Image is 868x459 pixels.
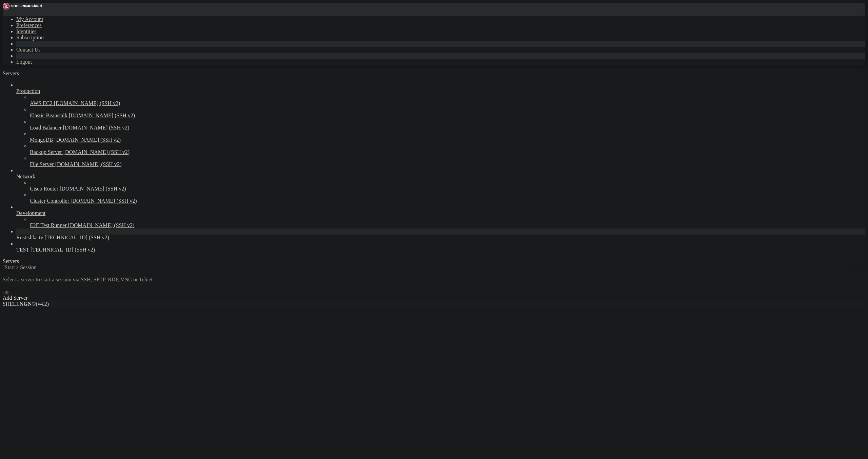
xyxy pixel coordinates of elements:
[3,3,42,9] img: Shellngn
[30,143,865,155] li: Backup Server [DOMAIN_NAME] (SSH v2)
[30,125,62,131] span: Load Balancer
[30,198,69,204] span: Cluster Controller
[30,180,865,192] li: Cisco Router [DOMAIN_NAME] (SSH v2)
[16,204,865,228] li: Development
[20,301,32,307] b: NGN
[30,192,865,204] li: Cluster Controller [DOMAIN_NAME] (SSH v2)
[30,137,865,143] a: MongoDB [DOMAIN_NAME] (SSH v2)
[30,149,865,155] a: Backup Server [DOMAIN_NAME] (SSH v2)
[30,137,53,143] span: MongoDB
[16,59,32,65] a: Logout
[30,113,865,119] a: Elastic Beanstalk [DOMAIN_NAME] (SSH v2)
[16,247,865,253] a: TEST [TECHNICAL_ID] (SSH v2)
[30,198,865,204] a: Cluster Controller [DOMAIN_NAME] (SSH v2)
[30,131,865,143] li: MongoDB [DOMAIN_NAME] (SSH v2)
[30,222,865,228] a: E2E Test Runner [DOMAIN_NAME] (SSH v2)
[16,235,43,240] span: Rostishka tv
[30,113,67,118] span: Elastic Beanstalk
[16,210,865,216] a: Development
[30,216,865,228] li: E2E Test Runner [DOMAIN_NAME] (SSH v2)
[16,16,43,22] a: My Account
[68,222,135,228] span: [DOMAIN_NAME] (SSH v2)
[3,258,865,264] div: Servers
[16,88,865,94] a: Production
[30,161,865,167] a: File Server [DOMAIN_NAME] (SSH v2)
[30,186,58,192] span: Cisco Router
[30,100,53,106] span: AWS EC2
[16,174,865,180] a: Network
[16,35,44,40] a: Subscription
[16,22,42,28] a: Preferences
[3,264,5,270] span: 
[30,100,865,106] a: AWS EC2 [DOMAIN_NAME] (SSH v2)
[30,125,865,131] a: Load Balancer [DOMAIN_NAME] (SSH v2)
[16,235,865,241] a: Rostishka tv [TECHNICAL_ID] (SSH v2)
[30,222,67,228] span: E2E Test Runner
[54,137,121,143] span: [DOMAIN_NAME] (SSH v2)
[36,301,49,307] span: 4.2.0
[71,198,137,204] span: [DOMAIN_NAME] (SSH v2)
[16,228,865,241] li: Rostishka tv [TECHNICAL_ID] (SSH v2)
[69,113,135,118] span: [DOMAIN_NAME] (SSH v2)
[3,271,865,295] div: Select a server to start a session via SSH, SFTP, RDP, VNC or Telnet. -or-
[5,264,37,270] span: Start a Session
[30,155,865,167] li: File Server [DOMAIN_NAME] (SSH v2)
[63,125,130,131] span: [DOMAIN_NAME] (SSH v2)
[16,167,865,204] li: Network
[16,28,37,34] a: Identities
[30,106,865,119] li: Elastic Beanstalk [DOMAIN_NAME] (SSH v2)
[16,82,865,167] li: Production
[63,149,130,155] span: [DOMAIN_NAME] (SSH v2)
[16,247,29,253] span: TEST
[30,94,865,106] li: AWS EC2 [DOMAIN_NAME] (SSH v2)
[31,247,95,253] span: [TECHNICAL_ID] (SSH v2)
[30,119,865,131] li: Load Balancer [DOMAIN_NAME] (SSH v2)
[45,235,109,240] span: [TECHNICAL_ID] (SSH v2)
[16,241,865,253] li: TEST [TECHNICAL_ID] (SSH v2)
[3,71,46,76] a: Servers
[55,161,122,167] span: [DOMAIN_NAME] (SSH v2)
[54,100,120,106] span: [DOMAIN_NAME] (SSH v2)
[3,71,19,76] span: Servers
[16,210,45,216] span: Development
[3,295,865,301] div: Add Server
[30,186,865,192] a: Cisco Router [DOMAIN_NAME] (SSH v2)
[16,174,35,179] span: Network
[30,149,62,155] span: Backup Server
[60,186,126,192] span: [DOMAIN_NAME] (SSH v2)
[30,161,54,167] span: File Server
[3,301,49,307] span: SHELL ©
[16,47,41,53] a: Contact Us
[16,88,40,94] span: Production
